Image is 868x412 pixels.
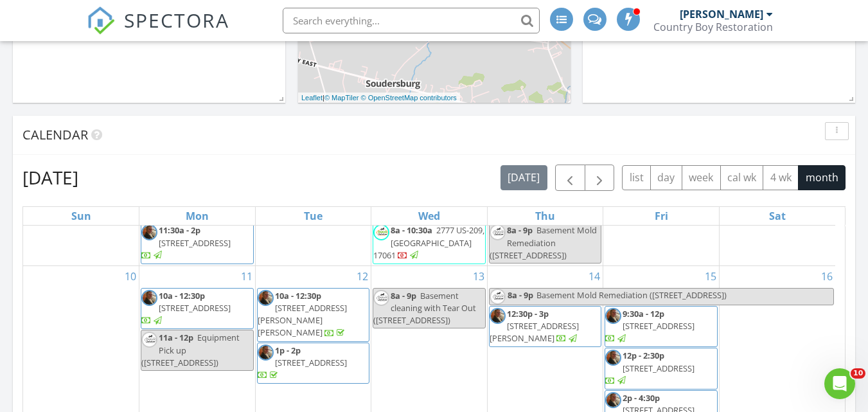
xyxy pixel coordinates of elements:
iframe: Intercom live chat [824,368,855,399]
button: 4 wk [763,165,799,190]
span: [STREET_ADDRESS] [623,363,695,374]
span: 12p - 2:30p [623,350,664,361]
div: [PERSON_NAME] [680,8,763,21]
img: img_1103.jpg [605,308,621,324]
span: 10a - 12:30p [275,290,321,301]
a: © OpenStreetMap contributors [361,94,457,102]
button: list [622,165,651,190]
td: Go to August 8, 2025 [603,201,720,266]
a: Wednesday [416,207,443,225]
td: Go to August 7, 2025 [487,201,603,266]
span: Basement Mold Remediation ([STREET_ADDRESS]) [536,289,727,301]
span: [STREET_ADDRESS] [159,302,231,314]
span: Equipment Pick up ([STREET_ADDRESS]) [141,332,240,368]
img: img_1103.jpg [605,392,621,408]
h2: [DATE] [22,165,78,190]
span: [STREET_ADDRESS][PERSON_NAME][PERSON_NAME] [258,302,347,338]
img: tempsnip.png [373,290,389,306]
div: Country Boy Restoration [653,21,773,33]
a: Sunday [69,207,94,225]
span: 9:30a - 12p [623,308,664,319]
div: | [298,93,460,103]
button: Previous month [555,165,585,191]
button: [DATE] [500,165,547,190]
img: img_1103.jpg [141,224,157,240]
td: Go to August 6, 2025 [371,201,488,266]
span: 10a - 12:30p [159,290,205,301]
a: Go to August 11, 2025 [238,266,255,287]
span: Basement cleaning with Tear Out ([STREET_ADDRESS]) [373,290,476,326]
span: [STREET_ADDRESS][PERSON_NAME] [490,320,579,344]
a: Thursday [533,207,558,225]
a: 11:30a - 2p [STREET_ADDRESS] [141,224,231,260]
span: 8a - 9p [507,224,533,236]
img: tempsnip.png [490,289,506,305]
img: tempsnip.png [490,224,506,240]
button: Next month [585,165,615,191]
span: 8a - 9p [391,290,416,301]
span: 11:30a - 2p [159,224,200,236]
button: month [798,165,846,190]
button: cal wk [720,165,764,190]
img: tempsnip.png [373,224,389,240]
a: Go to August 12, 2025 [354,266,371,287]
a: Go to August 10, 2025 [122,266,139,287]
a: Monday [183,207,211,225]
a: 10a - 12:30p [STREET_ADDRESS] [141,288,254,330]
span: 8a - 10:30a [391,224,432,236]
a: 12:30p - 3p [STREET_ADDRESS][PERSON_NAME] [489,306,602,348]
span: SPECTORA [124,6,229,33]
span: 2777 US-209, [GEOGRAPHIC_DATA] 17061 [373,224,484,260]
img: img_1103.jpg [605,350,621,366]
a: 1p - 2p [STREET_ADDRESS] [258,345,347,381]
img: img_1103.jpg [490,308,506,324]
img: tempsnip.png [141,332,157,348]
a: 8a - 10:30a 2777 US-209, [GEOGRAPHIC_DATA] 17061 [373,222,486,264]
td: Go to August 5, 2025 [255,201,371,266]
span: [STREET_ADDRESS] [623,320,695,332]
a: 8a - 10:30a 2777 US-209, [GEOGRAPHIC_DATA] 17061 [373,224,484,260]
a: 10a - 12:30p [STREET_ADDRESS] [141,290,231,326]
a: Go to August 15, 2025 [702,266,719,287]
a: 1p - 2p [STREET_ADDRESS] [257,343,370,384]
a: 10a - 12:30p [STREET_ADDRESS][PERSON_NAME][PERSON_NAME] [257,288,370,342]
button: day [650,165,682,190]
a: Go to August 14, 2025 [586,266,603,287]
td: Go to August 4, 2025 [139,201,256,266]
a: 9:30a - 12p [STREET_ADDRESS] [605,306,718,348]
a: Tuesday [301,207,325,225]
span: 2p - 4:30p [623,392,660,404]
a: Friday [652,207,671,225]
a: SPECTORA [87,17,229,44]
span: 8a - 9p [507,289,534,305]
span: 1p - 2p [275,345,301,356]
a: 11:30a - 2p [STREET_ADDRESS] [141,222,254,264]
img: img_1103.jpg [258,290,274,306]
input: Search everything... [283,8,540,33]
span: [STREET_ADDRESS] [275,357,347,368]
a: 12p - 2:30p [STREET_ADDRESS] [605,350,695,386]
a: 12:30p - 3p [STREET_ADDRESS][PERSON_NAME] [490,308,579,344]
img: img_1103.jpg [258,345,274,361]
a: Saturday [766,207,788,225]
img: img_1103.jpg [141,290,157,306]
span: [STREET_ADDRESS] [159,237,231,249]
button: week [682,165,721,190]
a: Go to August 16, 2025 [819,266,835,287]
span: Basement Mold Remediation ([STREET_ADDRESS]) [490,224,597,260]
td: Go to August 3, 2025 [23,201,139,266]
a: © MapTiler [324,94,359,102]
img: The Best Home Inspection Software - Spectora [87,6,115,35]
span: 12:30p - 3p [507,308,549,319]
td: Go to August 9, 2025 [719,201,835,266]
span: 10 [851,368,865,379]
span: 11a - 12p [159,332,193,343]
a: 9:30a - 12p [STREET_ADDRESS] [605,308,695,344]
a: Go to August 13, 2025 [470,266,487,287]
span: Calendar [22,126,88,143]
a: Leaflet [301,94,323,102]
a: 12p - 2:30p [STREET_ADDRESS] [605,348,718,390]
a: 10a - 12:30p [STREET_ADDRESS][PERSON_NAME][PERSON_NAME] [258,290,347,339]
